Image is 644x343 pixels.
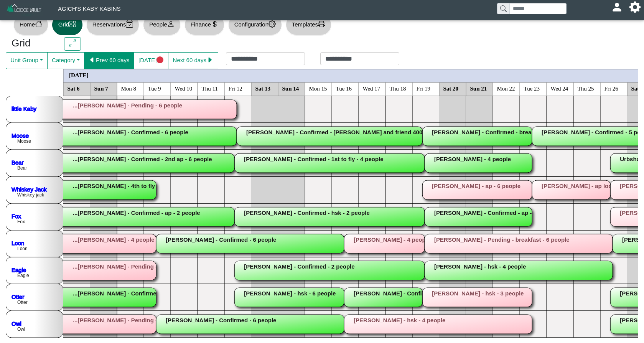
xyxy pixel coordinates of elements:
text: Sun 21 [470,85,487,91]
button: Peopleperson [143,14,180,35]
text: Wed 10 [175,85,193,91]
text: Otter [17,300,28,305]
text: Tue 16 [336,85,352,91]
text: Moose [17,139,31,144]
text: Sun 7 [94,85,109,91]
text: Thu 18 [390,85,406,91]
text: Fox [17,219,25,224]
text: Whiskey jack [17,192,44,198]
svg: grid [69,20,76,28]
a: Whiskey Jack [12,186,47,192]
text: Thu 25 [578,85,594,91]
button: Financecurrency dollar [184,14,224,35]
text: Sat 6 [68,85,80,91]
a: Moose [12,132,29,139]
text: Fri 26 [604,85,619,91]
button: Unit Group [6,52,48,69]
button: Category [47,52,84,69]
a: Bear [12,159,24,165]
button: Templatesprinter [286,14,331,35]
button: Configurationgear [228,14,282,35]
svg: currency dollar [211,20,218,28]
a: Owl [12,320,21,327]
text: Thu 11 [202,85,218,91]
text: Tue 9 [148,85,161,91]
svg: arrows angle expand [69,40,76,47]
button: Next 60 dayscaret right fill [168,52,218,69]
input: Check in [226,52,305,65]
svg: gear fill [632,4,638,10]
button: arrows angle expand [64,37,81,51]
text: Tue 23 [524,85,540,91]
text: Mon 15 [309,85,327,91]
button: caret left fillPrev 60 days [84,52,134,69]
svg: printer [318,20,325,28]
a: Otter [12,293,24,300]
svg: person fill [614,4,620,10]
a: Eagle [12,266,26,273]
img: Z [6,3,43,16]
text: Sat 13 [255,85,271,91]
button: [DATE]circle fill [134,52,168,69]
a: little Kaby [12,105,37,112]
input: Check out [320,52,399,65]
button: Reservationscalendar2 check [86,14,139,35]
a: Loon [12,239,24,246]
svg: caret left fill [89,56,96,64]
text: Eagle [17,273,29,278]
text: Sat 20 [443,85,459,91]
text: Fri 19 [417,85,430,91]
svg: circle fill [156,56,164,64]
button: Homehouse [13,14,48,35]
svg: calendar2 check [126,20,133,28]
svg: house [35,20,42,28]
text: Loon [17,246,28,251]
text: Fri 12 [229,85,242,91]
text: Mon 22 [497,85,515,91]
text: Wed 24 [551,85,568,91]
a: Fox [12,213,21,219]
svg: person [167,20,175,28]
text: Sun 14 [282,85,299,91]
svg: search [500,5,506,12]
svg: gear [268,20,276,28]
text: Mon 8 [121,85,137,91]
text: Wed 17 [363,85,380,91]
text: [DATE] [69,72,89,78]
h3: Grid [12,37,53,49]
svg: caret right fill [206,56,214,64]
text: Bear [17,165,27,171]
text: Owl [17,327,25,332]
button: Gridgrid [52,14,82,35]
